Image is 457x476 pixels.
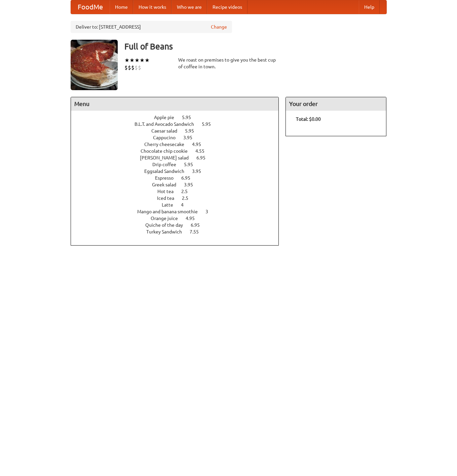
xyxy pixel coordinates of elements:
a: Cherry cheesecake 4.95 [144,142,214,147]
a: Latte 4 [162,202,196,208]
a: Espresso 6.95 [155,175,203,181]
li: ★ [140,57,145,64]
span: 6.95 [191,222,206,228]
a: Cappucino 3.95 [153,135,205,140]
span: 6.95 [196,155,212,160]
span: 5.95 [182,115,198,120]
a: Quiche of the day 6.95 [145,222,212,228]
a: Chocolate chip cookie 4.55 [141,148,217,154]
h3: Full of Beans [124,40,387,53]
span: 2.5 [182,195,195,201]
li: $ [124,64,128,71]
span: B.L.T. and Avocado Sandwich [135,121,201,127]
span: [PERSON_NAME] salad [140,155,195,160]
span: 4.95 [186,216,201,221]
span: Hot tea [157,189,180,194]
span: 5.95 [184,162,200,167]
a: FoodMe [71,0,110,14]
li: $ [131,64,135,71]
span: Cherry cheesecake [144,142,191,147]
span: Orange juice [151,216,185,221]
span: Greek salad [152,182,183,187]
a: Greek salad 3.95 [152,182,205,187]
h4: Menu [71,97,279,111]
a: Recipe videos [207,0,247,14]
a: Orange juice 4.95 [151,216,207,221]
a: Eggsalad Sandwich 3.95 [144,169,214,174]
span: 3.95 [183,135,199,140]
b: Total: $0.00 [296,116,321,122]
a: [PERSON_NAME] salad 6.95 [140,155,218,160]
span: Iced tea [157,195,181,201]
span: Chocolate chip cookie [141,148,194,154]
a: Home [110,0,133,14]
span: 5.95 [185,128,201,134]
span: 3.95 [184,182,200,187]
a: Help [359,0,380,14]
a: Iced tea 2.5 [157,195,201,201]
span: 3 [205,209,215,214]
a: Apple pie 5.95 [154,115,203,120]
a: Turkey Sandwich 7.55 [146,229,211,234]
h4: Your order [286,97,386,111]
span: Turkey Sandwich [146,229,189,234]
li: ★ [135,57,140,64]
span: 4.95 [192,142,208,147]
span: 4 [181,202,190,208]
span: Mango and banana smoothie [137,209,204,214]
a: Mango and banana smoothie 3 [137,209,221,214]
span: 7.55 [190,229,205,234]
span: 4.55 [195,148,211,154]
span: 3.95 [192,169,208,174]
a: Hot tea 2.5 [157,189,200,194]
a: Drip coffee 5.95 [152,162,205,167]
span: Quiche of the day [145,222,190,228]
span: Espresso [155,175,180,181]
span: Cappucino [153,135,182,140]
span: Apple pie [154,115,181,120]
span: Latte [162,202,180,208]
a: Change [211,24,227,30]
img: angular.jpg [71,40,118,90]
li: $ [138,64,141,71]
li: ★ [124,57,129,64]
div: Deliver to: [STREET_ADDRESS] [71,21,232,33]
li: $ [135,64,138,71]
span: 2.5 [181,189,194,194]
li: ★ [129,57,135,64]
span: 5.95 [202,121,218,127]
a: How it works [133,0,172,14]
a: B.L.T. and Avocado Sandwich 5.95 [135,121,223,127]
span: Drip coffee [152,162,183,167]
li: $ [128,64,131,71]
span: Eggsalad Sandwich [144,169,191,174]
div: We roast on premises to give you the best cup of coffee in town. [178,57,279,70]
a: Caesar salad 5.95 [151,128,206,134]
li: ★ [145,57,150,64]
span: 6.95 [181,175,197,181]
a: Who we are [172,0,207,14]
span: Caesar salad [151,128,184,134]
